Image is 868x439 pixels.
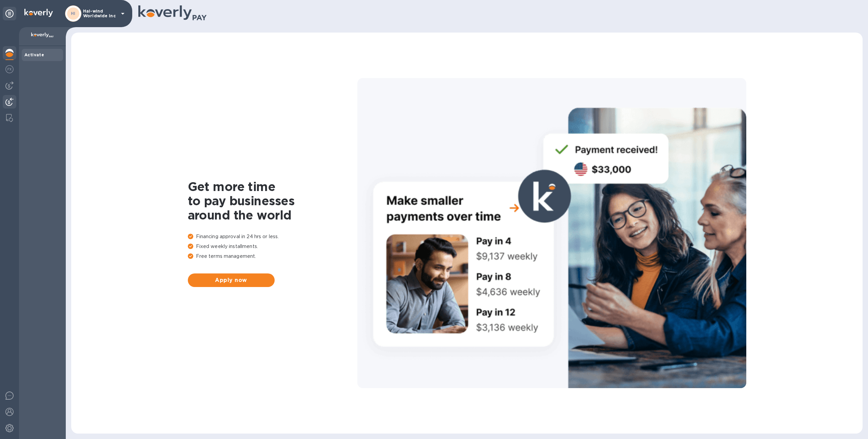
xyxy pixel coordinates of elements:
div: Unpin categories [3,7,16,20]
b: Activate [24,52,44,57]
b: HI [71,11,76,16]
button: Apply now [188,273,275,287]
img: Logo [24,9,53,17]
p: Financing approval in 24 hrs or less. [188,233,357,240]
h1: Get more time to pay businesses around the world [188,179,357,222]
p: Free terms management. [188,253,357,260]
p: Fixed weekly installments. [188,243,357,250]
p: Hai-wind Worldwide Inc [83,9,117,18]
span: Apply now [193,276,269,284]
img: Foreign exchange [5,65,14,73]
